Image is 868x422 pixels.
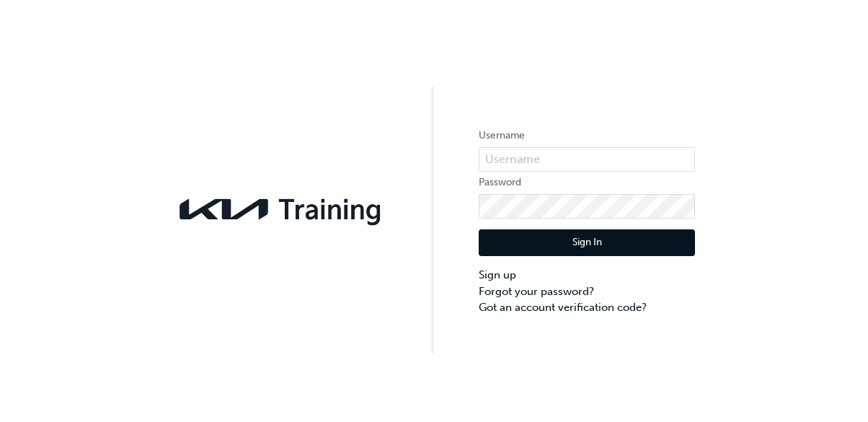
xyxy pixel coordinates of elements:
a: Forgot your password? [479,283,695,300]
input: Username [479,147,695,172]
a: Sign up [479,267,695,283]
img: kia-training [173,190,389,229]
button: Sign In [479,229,695,257]
label: Password [479,174,695,191]
a: Got an account verification code? [479,299,695,316]
label: Username [479,127,695,144]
